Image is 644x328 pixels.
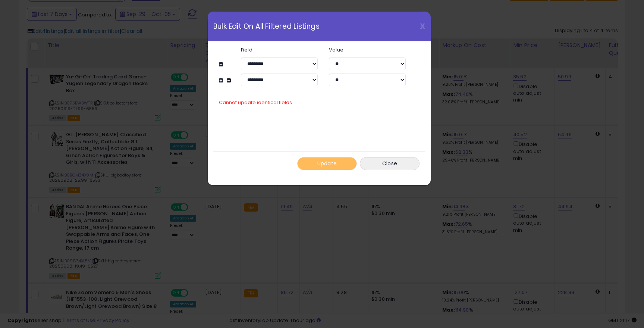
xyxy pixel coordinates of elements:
button: Close [360,157,420,170]
span: X [420,21,425,31]
label: Field [235,47,323,52]
span: Cannot update identical fields [219,99,292,106]
span: Update [317,160,337,167]
span: Bulk Edit On All Filtered Listings [213,23,320,30]
label: Value [323,47,411,52]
